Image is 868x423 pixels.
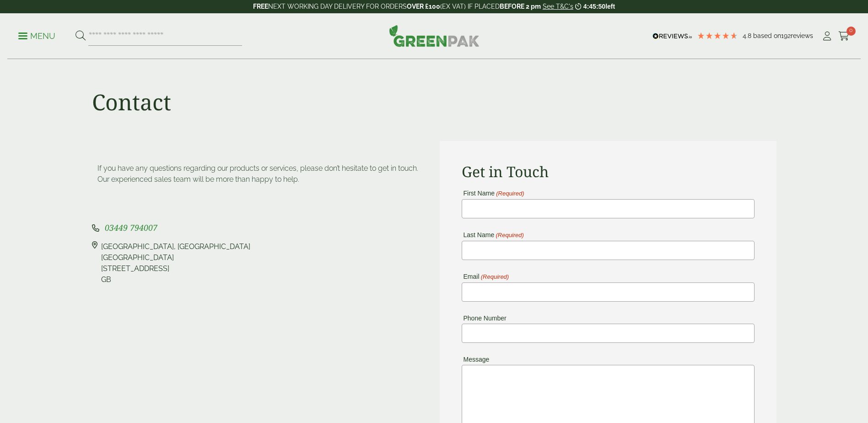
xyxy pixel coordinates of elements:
h2: Get in Touch [462,163,755,180]
span: Based on [753,32,781,39]
label: Email [462,273,509,280]
span: (Required) [480,274,509,280]
img: REVIEWS.io [652,33,692,39]
span: (Required) [495,232,524,239]
span: (Required) [496,190,524,197]
strong: FREE [253,3,268,10]
span: reviews [791,32,813,39]
a: 03449 794007 [105,224,157,233]
h1: Contact [92,89,171,115]
strong: OVER £100 [407,3,440,10]
label: Last Name [462,232,524,239]
label: Message [462,356,490,363]
span: 192 [781,32,791,39]
span: 0 [846,27,856,36]
a: 0 [838,29,850,43]
span: 4:45:50 [583,3,605,10]
div: 4.8 Stars [697,32,738,40]
span: left [605,3,615,10]
img: GreenPak Supplies [389,25,480,47]
div: [GEOGRAPHIC_DATA], [GEOGRAPHIC_DATA] [GEOGRAPHIC_DATA] [STREET_ADDRESS] GB [101,241,250,285]
a: Menu [18,31,55,40]
strong: BEFORE 2 pm [500,3,541,10]
p: If you have any questions regarding our products or services, please don’t hesitate to get in tou... [97,163,423,185]
label: Phone Number [462,315,507,321]
i: Cart [838,32,850,41]
span: 4.8 [743,32,753,39]
span: 03449 794007 [105,222,157,233]
i: My Account [821,32,833,41]
p: Menu [18,31,55,42]
label: First Name [462,190,524,197]
a: See T&C's [543,3,573,10]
